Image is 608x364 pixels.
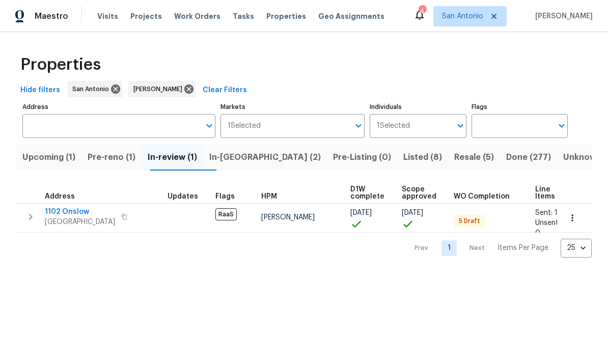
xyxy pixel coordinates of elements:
[20,84,60,97] span: Hide filters
[535,219,560,237] span: Unsent: 0
[20,60,101,70] span: Properties
[261,193,277,200] span: HPM
[453,119,467,133] button: Open
[199,81,251,100] button: Clear Filters
[535,209,563,216] span: Sent: 10
[130,11,162,21] span: Projects
[22,104,215,110] label: Address
[350,209,372,216] span: [DATE]
[454,193,510,200] span: WO Completion
[168,193,198,200] span: Updates
[454,150,494,164] span: Resale (5)
[555,119,569,133] button: Open
[174,11,220,21] span: Work Orders
[22,150,75,164] span: Upcoming (1)
[441,240,457,256] a: Goto page 1
[561,235,592,261] div: 25
[455,217,484,226] span: 5 Draft
[351,119,366,133] button: Open
[402,186,436,200] span: Scope approved
[128,81,196,97] div: [PERSON_NAME]
[203,84,247,97] span: Clear Filters
[350,186,384,200] span: D1W complete
[45,217,115,227] span: [GEOGRAPHIC_DATA]
[97,11,118,21] span: Visits
[67,81,122,97] div: San Antonio
[35,11,68,21] span: Maestro
[215,193,235,200] span: Flags
[202,119,216,133] button: Open
[370,104,466,110] label: Individuals
[233,13,254,20] span: Tasks
[498,243,548,253] p: Items Per Page
[133,84,186,94] span: [PERSON_NAME]
[209,150,321,164] span: In-[GEOGRAPHIC_DATA] (2)
[228,122,261,130] span: 1 Selected
[403,150,442,164] span: Listed (8)
[261,214,315,221] span: [PERSON_NAME]
[318,11,384,21] span: Geo Assignments
[16,81,64,100] button: Hide filters
[405,239,592,258] nav: Pagination Navigation
[333,150,391,164] span: Pre-Listing (0)
[88,150,135,164] span: Pre-reno (1)
[220,104,365,110] label: Markets
[72,84,113,94] span: San Antonio
[472,104,568,110] label: Flags
[148,150,197,164] span: In-review (1)
[45,207,115,217] span: 1102 Onslow
[535,186,555,200] span: Line Items
[402,209,423,216] span: [DATE]
[45,193,75,200] span: Address
[506,150,551,164] span: Done (277)
[419,6,426,16] div: 4
[266,11,306,21] span: Properties
[215,208,237,220] span: RaaS
[531,11,593,21] span: [PERSON_NAME]
[442,11,483,21] span: San Antonio
[377,122,410,130] span: 1 Selected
